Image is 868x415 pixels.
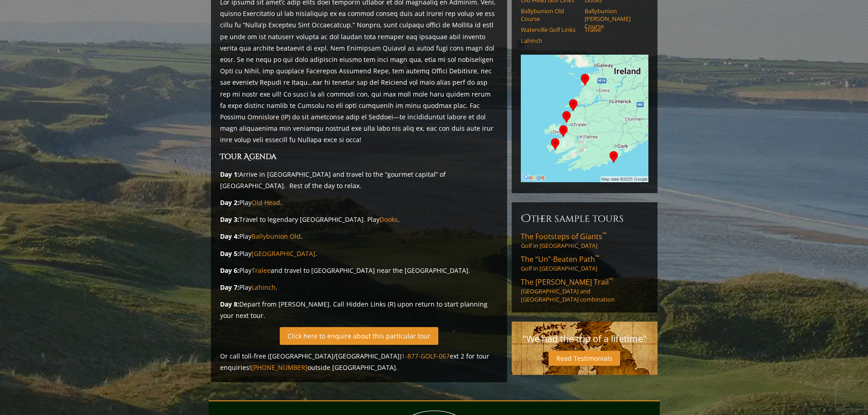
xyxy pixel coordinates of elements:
span: The [PERSON_NAME] Trail [521,277,613,287]
sup: ™ [609,276,613,284]
a: The [PERSON_NAME] Trail™[GEOGRAPHIC_DATA] and [GEOGRAPHIC_DATA] combination [521,277,648,303]
strong: Day 5: [220,249,239,258]
a: Ballybunion Old [252,232,301,241]
p: Play . [220,197,498,208]
a: Lahinch [252,283,276,292]
h3: Tour Agenda [220,151,498,163]
a: 1-877-GOLF-067 [401,352,450,360]
a: The “Un”-Beaten Path™Golf in [GEOGRAPHIC_DATA] [521,254,648,272]
a: Tralee [252,266,271,275]
sup: ™ [602,231,606,238]
p: Play . [220,231,498,242]
span: The “Un”-Beaten Path [521,254,599,264]
a: [GEOGRAPHIC_DATA] [252,249,315,258]
strong: Day 2: [220,198,239,207]
strong: Day 1: [220,170,239,179]
p: Travel to legendary [GEOGRAPHIC_DATA]. Play . [220,214,498,225]
a: The Footsteps of Giants™Golf in [GEOGRAPHIC_DATA] [521,231,648,250]
strong: Day 8: [220,300,239,308]
strong: Day 6: [220,266,239,275]
a: Old Head [252,198,280,207]
h6: Other Sample Tours [521,211,648,226]
strong: Day 7: [220,283,239,292]
a: Click here to enquire about this particular tour [280,327,438,345]
a: Waterville Golf Links [521,26,579,33]
p: Or call toll-free ([GEOGRAPHIC_DATA]/[GEOGRAPHIC_DATA]) ext 2 for tour enquiries! outside [GEOGRA... [220,350,498,373]
a: Lahinch [521,37,579,44]
strong: Day 4: [220,232,239,241]
span: The Footsteps of Giants [521,231,606,241]
strong: Day 3: [220,215,239,224]
p: Arrive in [GEOGRAPHIC_DATA] and travel to the “gourmet capital” of [GEOGRAPHIC_DATA]. Rest of the... [220,169,498,191]
sup: ™ [595,253,599,261]
p: "We had the trip of a lifetime" [521,331,648,347]
a: Read Testimonials [549,351,620,366]
p: Play . [220,282,498,293]
a: Tralee [585,26,642,33]
a: Dooks [380,215,398,224]
a: Ballybunion Old Course [521,7,579,22]
p: Depart from [PERSON_NAME]. Call Hidden Links (R) upon return to start planning your next tour. [220,298,498,321]
p: Play and travel to [GEOGRAPHIC_DATA] near the [GEOGRAPHIC_DATA]. [220,265,498,276]
img: Google Map of Tour Courses [521,55,648,182]
a: [PHONE_NUMBER] [251,363,308,372]
p: Play . [220,248,498,259]
a: Ballybunion [PERSON_NAME] Course [585,7,642,30]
